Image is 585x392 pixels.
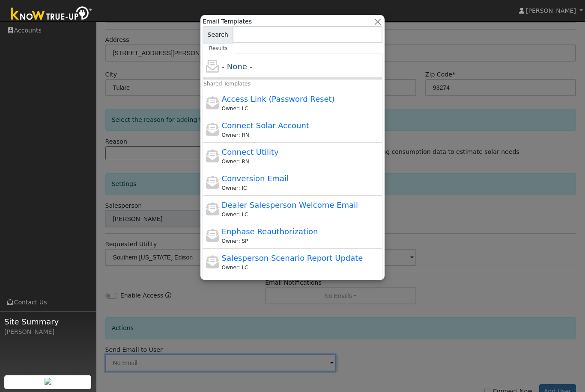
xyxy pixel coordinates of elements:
h6: Shared Templates [197,78,209,90]
span: Salesperson Scenario Report Update [222,253,363,262]
div: Leroy Coffman [222,211,381,218]
div: Idalia Cruz [222,184,381,192]
span: Connect Solar Account [222,121,309,130]
div: Renchia Nicholas [222,158,381,165]
div: Leroy Coffman [222,264,381,271]
span: Conversion Email [222,174,289,183]
div: [PERSON_NAME] [4,327,92,336]
span: Connect Utility [222,147,279,156]
span: Enphase Reauthorization [222,227,318,236]
img: Know True-Up [6,5,96,24]
span: - None - [222,62,252,71]
span: Email Templates [203,17,252,26]
span: Site Summary [4,316,92,327]
div: Samantha Perry [222,237,381,245]
span: Access Link (Password Reset) [222,94,335,103]
span: Dealer Salesperson Welcome Email [222,200,358,209]
span: [PERSON_NAME] [526,7,576,14]
div: Leroy Coffman [222,105,381,112]
span: Search [203,26,233,43]
a: Results [203,43,234,53]
img: retrieve [45,378,51,385]
div: Renchia Nicholas [222,131,381,139]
